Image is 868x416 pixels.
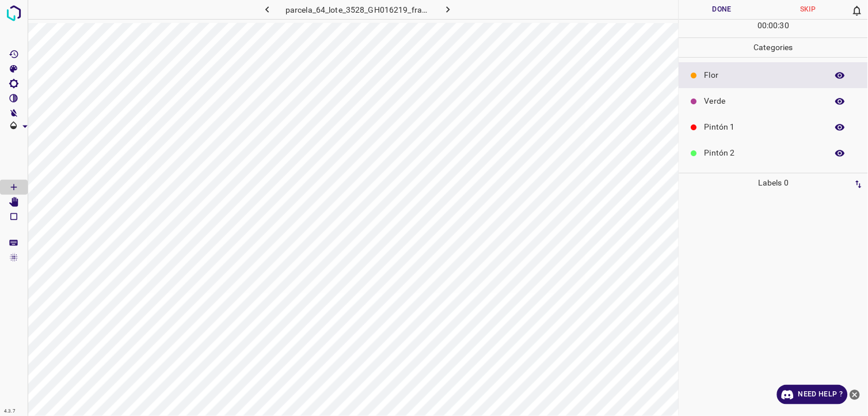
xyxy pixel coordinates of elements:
p: Verde [705,95,822,107]
img: logo [3,3,24,24]
div: Pintón 2 [679,140,868,166]
div: Verde [679,88,868,114]
p: Flor [705,69,822,81]
p: 30 [780,20,789,32]
h6: parcela_64_lote_3528_GH016219_frame_00091_88021.jpg [285,3,430,19]
a: Need Help ? [777,385,848,404]
button: close-help [848,385,862,404]
div: : : [757,20,789,37]
p: Pintón 2 [705,147,822,159]
p: Pintón 1 [705,121,822,133]
div: Flor [679,62,868,88]
p: 00 [769,20,778,32]
div: 4.3.7 [1,407,18,416]
p: Categories [679,38,868,57]
div: Pintón 3 [679,166,868,192]
p: 00 [757,20,767,32]
div: Pintón 1 [679,114,868,140]
p: Labels 0 [683,173,865,192]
